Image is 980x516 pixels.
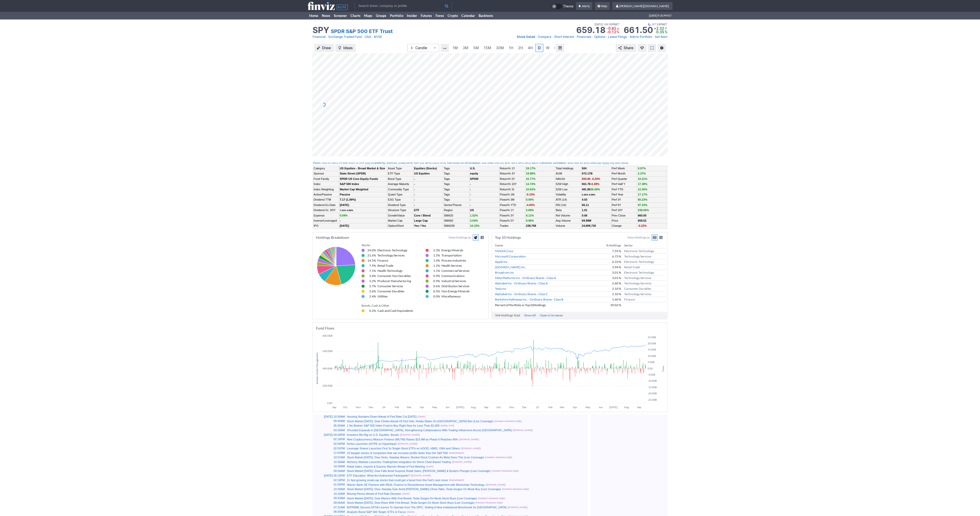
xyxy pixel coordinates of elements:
[582,188,600,191] b: 481.80
[374,34,382,39] a: NYSE
[347,510,406,513] a: Analysts Boost S&P 500 Target: ETFs in Focus
[517,34,535,39] a: Stock Detail
[349,12,362,19] a: Charts
[448,235,471,240] label: View Holdings as
[582,209,587,212] b: 1.01
[313,26,329,34] h1: SPY
[432,162,439,165] a: AGOX
[495,271,514,274] a: Broadcom Inc
[611,192,637,197] td: Perf Year
[606,30,616,34] span: -0.12
[499,187,525,192] td: Return% SI
[551,4,573,9] a: Theme
[594,22,620,27] span: [DATE] 04:00PM ET
[340,203,349,207] a: [DATE]
[496,46,504,50] span: 30M
[544,44,552,52] a: W
[630,34,652,39] a: Add to Portfolio
[654,26,664,30] span: +2.32
[443,202,469,208] td: Sector/Theme
[505,162,511,165] a: SPXL
[313,187,339,192] td: Index Weighting
[471,44,481,52] a: 5M
[648,44,656,52] a: Fullscreen
[638,188,647,191] span: 12.36%
[638,193,647,196] span: 17.17%
[470,198,471,201] b: -
[517,35,535,39] span: Stock Detail
[509,46,513,50] span: 1H
[499,208,525,213] td: Flows% 1Y
[655,34,667,39] a: Set Alert
[340,182,359,185] b: S&P 500 Index
[495,297,563,301] a: Berkshire Hathaway Inc. - Ordinary Shares - Class B
[611,182,637,187] td: Perf Half Y
[328,162,332,165] a: IVV
[656,30,664,34] span: 0.35
[460,44,471,52] a: 3M
[611,187,637,192] td: Perf YTD
[638,209,649,212] span: 238.06%
[603,22,604,27] span: •
[376,161,385,164] a: Held by
[414,203,415,207] b: -
[365,162,370,165] a: QQQ
[470,177,478,180] a: SP500
[555,176,581,181] td: NAV/sh
[443,176,469,181] td: Tags
[467,161,480,164] a: Correlation
[526,182,535,185] span: 14.74%
[638,198,647,201] span: 60.23%
[495,254,526,258] a: Microsoft Corporation
[387,171,414,176] td: ETF Type
[556,44,564,52] button: Range
[460,162,466,165] a: KSPY
[414,172,430,175] b: US Equities
[470,167,475,170] b: U.S.
[340,198,356,201] a: 7.17 (1.09%)
[320,12,332,19] a: News
[507,44,515,52] a: 1H
[495,281,548,285] a: Alphabet Inc - Ordinary Shares - Class A
[447,162,452,165] a: THIR
[470,172,478,175] a: equity
[415,45,431,50] span: Candle
[340,193,350,196] b: Passive
[414,167,437,170] b: Equities (Stocks)
[362,12,374,19] a: Maps
[332,12,349,19] a: Screener
[452,162,459,165] a: DHSB
[343,45,353,50] span: Ideas
[443,187,469,192] td: Tags
[347,451,448,455] a: 10 bargain stocks of companies that can increase profits faster than the S&P 500
[495,265,526,269] a: [DOMAIN_NAME] Inc.
[526,177,535,180] span: 15.77%
[463,46,468,50] span: 3M
[453,46,458,50] span: 1M
[577,34,591,39] a: Financials
[420,162,425,165] a: GAL
[526,193,535,196] span: -0.10%
[313,192,339,197] td: Active/Passive
[499,166,525,171] td: Return% 1Y
[355,2,452,10] input: Search ticker, company or profile
[638,177,647,180] span: 10.21%
[624,26,653,34] strong: 661.50
[528,46,533,50] span: 4H
[314,209,336,212] a: Dividend Gr. 3/5Y
[494,162,500,165] a: VOO
[524,313,536,318] span: Show All
[328,34,362,39] a: Exchange Traded Fund
[582,193,595,196] small: 0.46% 0.68%
[651,22,652,27] span: •
[546,46,550,50] span: W
[314,44,334,52] button: Draw
[314,203,336,207] a: Dividend Ex-Date
[499,202,525,208] td: Flows% YTD
[313,34,326,39] a: Financial
[356,162,359,165] a: VV
[611,208,637,213] td: Perf 10Y
[326,34,328,39] span: •
[499,182,525,187] td: Return% 10Y
[500,162,504,165] a: IVV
